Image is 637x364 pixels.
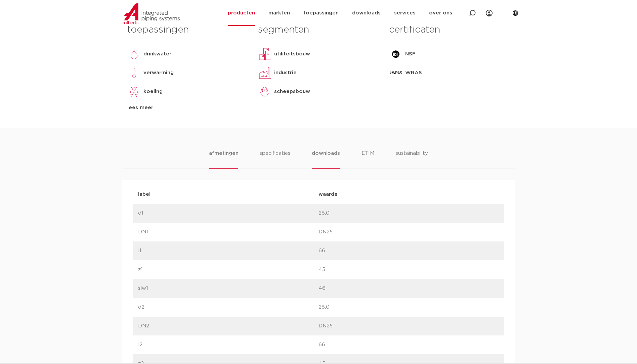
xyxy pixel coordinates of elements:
img: utiliteitsbouw [258,47,271,61]
img: NSF [389,47,402,61]
li: ETIM [362,149,374,169]
li: specificaties [260,149,290,169]
img: drinkwater [127,47,141,61]
h3: segmenten [258,23,379,37]
p: DN1 [138,228,318,236]
p: WRAS [405,69,422,77]
div: lees meer [127,104,248,112]
p: industrie [274,69,297,77]
p: d1 [138,209,318,217]
p: utiliteitsbouw [274,50,310,58]
p: label [138,190,318,198]
p: DN2 [138,322,318,330]
p: 46 [318,284,499,292]
li: downloads [312,149,340,169]
p: koeling [143,88,163,96]
p: l2 [138,341,318,349]
p: 66 [318,341,499,349]
p: 66 [318,247,499,255]
p: NSF [405,50,416,58]
p: d2 [138,303,318,311]
h3: toepassingen [127,23,248,37]
p: slw1 [138,284,318,292]
p: z1 [138,266,318,274]
p: drinkwater [143,50,171,58]
p: l1 [138,247,318,255]
p: DN25 [318,322,499,330]
p: 28,0 [318,303,499,311]
li: sustainability [396,149,428,169]
li: afmetingen [209,149,238,169]
h3: certificaten [389,23,510,37]
img: WRAS [389,66,402,80]
img: scheepsbouw [258,85,271,98]
p: scheepsbouw [274,88,310,96]
p: 28,0 [318,209,499,217]
p: verwarming [143,69,174,77]
p: 45 [318,266,499,274]
img: industrie [258,66,271,80]
img: koeling [127,85,141,98]
p: DN25 [318,228,499,236]
img: verwarming [127,66,141,80]
p: waarde [318,190,499,198]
